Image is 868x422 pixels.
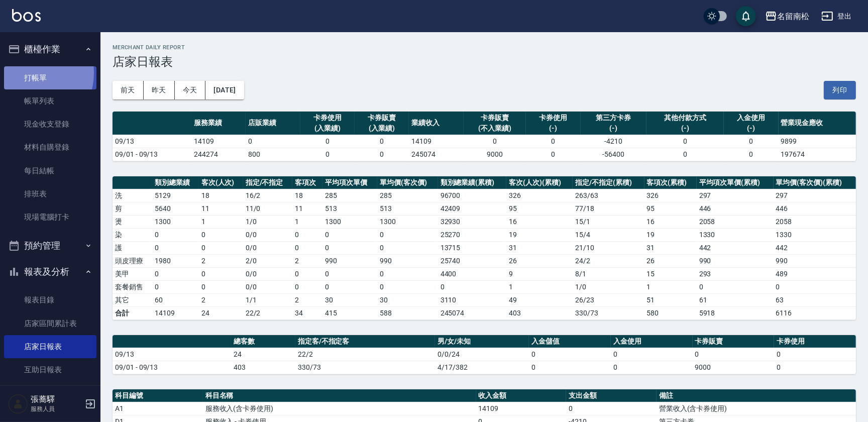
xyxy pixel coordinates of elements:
td: 剪 [113,202,152,215]
div: (入業績) [303,123,352,134]
table: a dense table [113,335,856,374]
td: 0 [322,267,377,280]
td: 293 [697,267,774,280]
td: 4/17/382 [435,361,529,374]
th: 入金儲值 [529,335,611,348]
td: 489 [774,267,856,280]
td: 21 / 10 [573,241,644,254]
th: 客項次(累積) [644,176,697,189]
td: 0 [152,267,199,280]
th: 收入金額 [476,389,567,402]
td: 0 [377,228,438,241]
td: 13715 [438,241,507,254]
td: 990 [377,254,438,267]
td: 0 [355,135,409,148]
th: 總客數 [231,335,295,348]
div: 卡券販賣 [466,113,524,123]
td: 1 / 0 [573,280,644,293]
td: 77 / 18 [573,202,644,215]
td: 0 [199,228,243,241]
td: 0 [529,361,611,374]
td: 頭皮理療 [113,254,152,267]
td: 0 [300,148,355,161]
td: 0 [724,148,778,161]
td: 19 [506,228,573,241]
div: (-) [528,123,578,134]
a: 打帳單 [4,66,96,89]
td: 0 [611,361,693,374]
td: 套餐銷售 [113,280,152,293]
td: 990 [697,254,774,267]
th: 備註 [657,389,856,402]
td: 9899 [779,135,856,148]
td: 990 [322,254,377,267]
td: 0 [377,241,438,254]
td: 49 [506,293,573,306]
td: 415 [322,306,377,320]
td: 0 [292,267,322,280]
td: 0 [526,135,580,148]
td: 0 [377,280,438,293]
td: 11 [199,202,243,215]
a: 店家日報表 [4,335,96,358]
td: 1 [292,215,322,228]
td: 30 [377,293,438,306]
td: 其它 [113,293,152,306]
td: 297 [697,189,774,202]
th: 平均項次單價 [322,176,377,189]
th: 單均價(客次價)(累積) [774,176,856,189]
td: 245074 [409,148,463,161]
td: 9000 [464,148,526,161]
td: 11 / 0 [243,202,292,215]
td: 9000 [693,361,775,374]
td: 0 [611,348,693,361]
div: (入業績) [357,123,406,134]
td: 0 / 0 [243,228,292,241]
td: 26 [644,254,697,267]
td: 34 [292,306,322,320]
td: 30 [322,293,377,306]
td: 0 / 0 [243,267,292,280]
div: 卡券使用 [528,113,578,123]
th: 服務業績 [191,112,246,135]
td: 42409 [438,202,507,215]
button: 列印 [824,81,856,99]
td: 0 [646,135,724,148]
td: 2 [292,254,322,267]
td: 2 [199,293,243,306]
td: 15 [644,267,697,280]
td: 285 [377,189,438,202]
a: 互助日報表 [4,358,96,381]
td: 合計 [113,306,152,320]
h2: Merchant Daily Report [113,44,856,51]
td: -4210 [581,135,646,148]
img: Logo [12,9,41,22]
td: 14109 [191,135,246,148]
a: 帳單列表 [4,89,96,113]
td: A1 [113,402,203,415]
td: 0 [529,348,611,361]
td: 1980 [152,254,199,267]
td: 1330 [774,228,856,241]
td: 403 [231,361,295,374]
td: 15 / 1 [573,215,644,228]
a: 互助排行榜 [4,381,96,404]
th: 營業現金應收 [779,112,856,135]
td: 326 [506,189,573,202]
td: 0 [526,148,580,161]
td: 0 [300,135,355,148]
td: 330/73 [573,306,644,320]
div: (-) [583,123,644,134]
td: 0 [292,228,322,241]
td: 330/73 [295,361,435,374]
td: 1 / 0 [243,215,292,228]
td: 09/13 [113,348,231,361]
td: 1300 [152,215,199,228]
a: 材料自購登錄 [4,136,96,159]
div: (-) [726,123,776,134]
th: 指定客/不指定客 [295,335,435,348]
td: 服務收入(含卡券使用) [203,402,476,415]
button: 報表及分析 [4,259,96,285]
td: 2058 [697,215,774,228]
td: 22/2 [243,306,292,320]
